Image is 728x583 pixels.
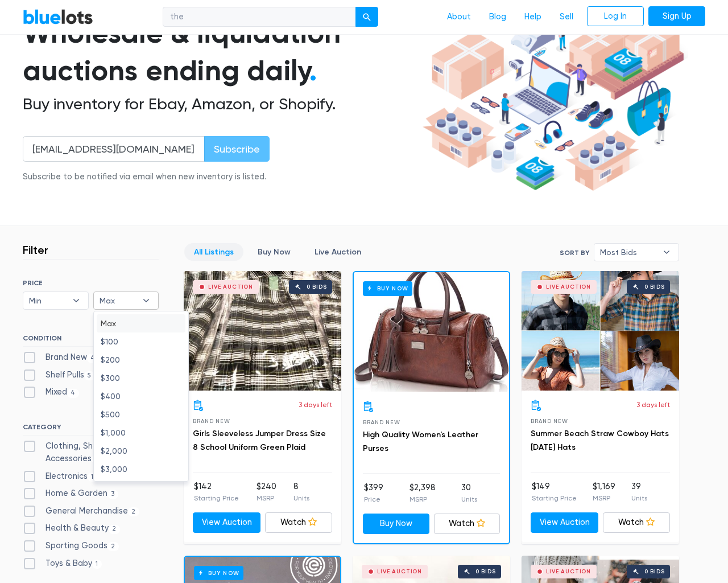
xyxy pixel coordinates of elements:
a: Live Auction 0 bids [184,271,341,391]
label: Clothing, Shoes & Accessories [23,440,159,465]
a: Blog [480,6,515,28]
li: $200 [97,351,185,369]
div: 0 bids [307,284,327,290]
li: $1,169 [593,481,615,503]
div: Live Auction [377,569,422,574]
input: Search for inventory [163,7,356,27]
li: $142 [194,481,239,503]
a: All Listings [184,243,243,261]
h6: CATEGORY [23,423,159,436]
a: View Auction [531,512,598,533]
label: Mixed [23,386,79,399]
h2: Buy inventory for Ebay, Amazon, or Shopify. [23,95,419,114]
p: 3 days left [636,400,670,410]
li: $500 [97,405,185,424]
a: Sign Up [648,6,705,27]
h3: Filter [23,243,48,257]
p: 3 days left [299,400,332,410]
li: $1,000 [97,424,185,442]
li: $100 [97,332,185,351]
li: Max [97,314,185,332]
span: Brand New [193,418,230,424]
li: 8 [293,481,309,503]
h6: CONDITION [23,334,159,347]
li: $399 [364,482,383,504]
h1: Wholesale & liquidation auctions ending daily [23,14,419,90]
div: 0 bids [475,569,496,574]
span: 3 [107,490,118,499]
div: Live Auction [546,284,591,290]
p: MSRP [593,493,615,503]
p: MSRP [257,493,276,503]
label: General Merchandise [23,505,139,518]
a: BlueLots [23,9,93,25]
p: MSRP [409,494,436,504]
label: Health & Beauty [23,522,120,535]
a: Live Auction [305,243,371,261]
li: $400 [97,387,185,405]
span: 2 [107,542,119,551]
a: Sell [551,6,582,28]
label: Sort By [560,248,589,258]
li: 30 [461,482,477,504]
div: Subscribe to be notified via email when new inventory is listed. [23,171,270,183]
div: 0 bids [644,569,665,574]
p: Units [461,494,477,504]
a: Log In [587,6,644,27]
p: Starting Price [194,493,239,503]
a: Watch [434,514,500,534]
span: Max [100,292,137,309]
label: Toys & Baby [23,557,102,570]
li: $149 [532,481,577,503]
span: 1 [92,560,102,569]
li: $300 [97,369,185,387]
li: $3,000 [97,460,185,478]
li: $2,000 [97,442,185,460]
a: Girls Sleeveless Jumper Dress Size 8 School Uniform Green Plaid [193,429,326,452]
h6: Buy Now [363,281,412,295]
input: Enter your email address [23,136,205,162]
span: Min [29,292,67,309]
span: Most Bids [600,244,657,261]
label: Home & Garden [23,487,118,500]
li: 39 [631,481,647,503]
a: Summer Beach Straw Cowboy Hats [DATE] Hats [531,429,669,452]
label: Shelf Pulls [23,369,95,381]
div: Live Auction [546,569,591,574]
span: . [309,54,317,88]
a: Help [515,6,551,28]
span: 38 [92,455,105,464]
a: View Auction [193,512,260,533]
a: Buy Now [354,272,509,392]
a: Buy Now [248,243,300,261]
label: Sporting Goods [23,540,119,552]
a: About [438,6,480,28]
label: Electronics [23,470,101,483]
p: Units [631,493,647,503]
a: Buy Now [363,514,429,534]
label: Brand New [23,351,102,364]
a: Watch [603,512,671,533]
a: Live Auction 0 bids [522,271,679,391]
span: 2 [109,525,120,534]
div: Live Auction [208,284,253,290]
li: $2,398 [409,482,436,504]
input: Subscribe [204,136,270,162]
span: 10 [88,473,101,482]
p: Units [293,493,309,503]
p: Price [364,494,383,504]
span: 5 [84,371,95,380]
span: 4 [67,389,79,398]
b: ▾ [64,292,88,309]
span: 2 [128,507,139,516]
span: Brand New [363,419,400,425]
h6: PRICE [23,279,159,287]
p: Starting Price [532,493,577,503]
a: High Quality Women's Leather Purses [363,430,478,453]
li: $240 [257,481,276,503]
b: ▾ [134,292,158,309]
h6: Buy Now [194,566,243,580]
span: Brand New [531,418,568,424]
a: Watch [265,512,333,533]
b: ▾ [655,244,679,261]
